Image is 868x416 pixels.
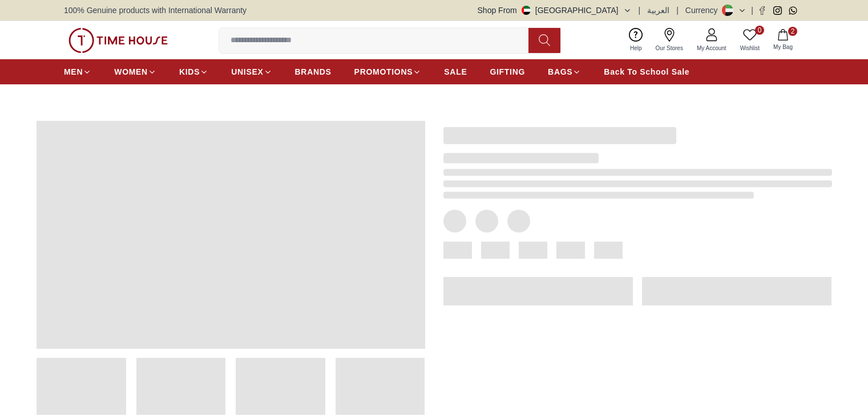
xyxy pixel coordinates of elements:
[179,62,208,82] a: KIDS
[649,26,690,55] a: Our Stores
[755,26,764,35] span: 0
[751,5,753,16] span: |
[769,43,797,51] span: My Bag
[766,27,800,54] button: 2My Bag
[231,66,263,78] span: UNISEX
[685,5,722,16] div: Currency
[625,44,647,52] span: Help
[623,26,649,55] a: Help
[651,44,688,52] span: Our Stores
[692,44,731,52] span: My Account
[295,62,332,82] a: BRANDS
[733,26,766,55] a: 0Wishlist
[114,66,148,78] span: WOMEN
[64,66,83,78] span: MEN
[114,62,156,82] a: WOMEN
[179,66,200,78] span: KIDS
[64,5,247,16] span: 100% Genuine products with International Warranty
[647,5,669,16] button: العربية
[639,5,641,16] span: |
[68,28,168,53] img: ...
[231,62,272,82] a: UNISEX
[548,66,572,78] span: BAGS
[522,6,531,15] img: United Arab Emirates
[354,62,422,82] a: PROMOTIONS
[64,62,91,82] a: MEN
[773,6,782,15] a: Instagram
[676,5,679,16] span: |
[789,6,797,15] a: Whatsapp
[295,66,332,78] span: BRANDS
[604,62,689,82] a: Back To School Sale
[788,27,797,36] span: 2
[548,62,581,82] a: BAGS
[490,66,525,78] span: GIFTING
[490,62,525,82] a: GIFTING
[444,66,467,78] span: SALE
[758,6,766,15] a: Facebook
[604,66,689,78] span: Back To School Sale
[478,5,632,16] button: Shop From[GEOGRAPHIC_DATA]
[354,66,413,78] span: PROMOTIONS
[444,62,467,82] a: SALE
[736,44,764,52] span: Wishlist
